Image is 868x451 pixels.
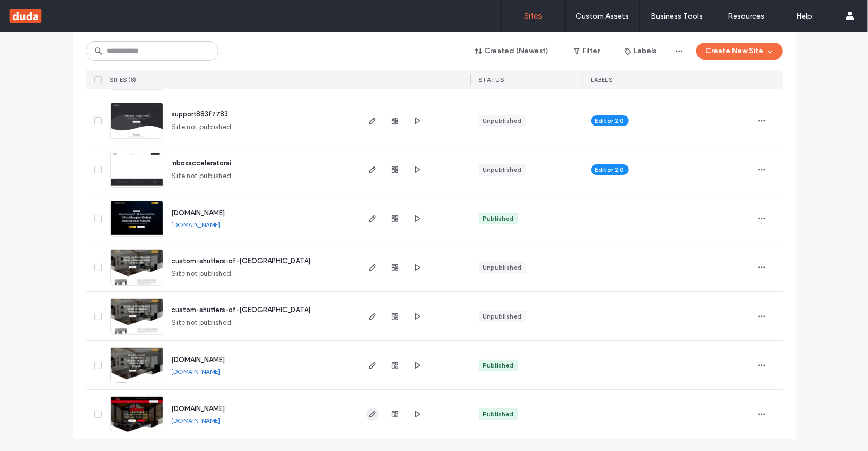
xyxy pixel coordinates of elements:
a: [DOMAIN_NAME] [172,356,225,364]
a: custom-shutters-of-[GEOGRAPHIC_DATA] [172,306,311,314]
div: Published [483,410,514,419]
span: Site not published [172,269,232,279]
div: Unpublished [483,165,522,174]
span: Editor 2.0 [595,165,625,174]
a: custom-shutters-of-[GEOGRAPHIC_DATA] [172,257,311,265]
label: Help [797,12,813,21]
button: Create New Site [696,43,783,60]
label: Custom Assets [576,12,629,21]
button: Labels [615,43,667,60]
a: [DOMAIN_NAME] [172,368,221,375]
label: Resources [728,12,764,21]
span: Site not published [172,318,232,328]
a: [DOMAIN_NAME] [172,416,221,424]
span: SITES (8) [110,76,137,83]
span: STATUS [479,76,504,83]
div: Unpublished [483,116,522,126]
a: [DOMAIN_NAME] [172,221,221,229]
button: Filter [563,43,611,60]
span: Help [24,7,46,17]
button: Created (Newest) [466,43,559,60]
a: inboxacceleratorai [172,159,232,167]
span: Site not published [172,171,232,181]
label: Sites [525,11,543,21]
label: Business Tools [651,12,703,21]
div: Published [483,361,514,370]
a: support883f7783 [172,110,229,118]
a: [DOMAIN_NAME] [172,405,225,413]
div: Unpublished [483,312,522,321]
div: Published [483,214,514,223]
a: [DOMAIN_NAME] [172,209,225,217]
div: Unpublished [483,263,522,272]
span: Editor 2.0 [595,116,625,126]
span: LABELS [591,76,613,83]
span: Site not published [172,122,232,132]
